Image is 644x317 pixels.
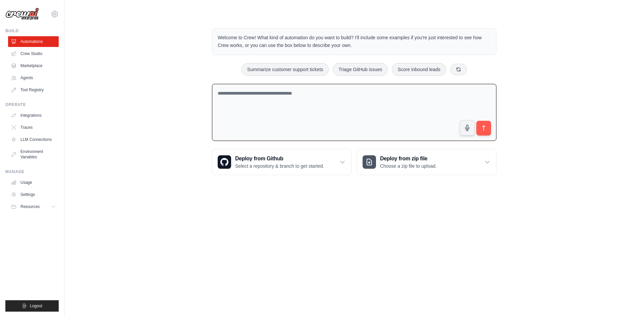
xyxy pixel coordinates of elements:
[235,155,324,163] h3: Deploy from Github
[8,177,59,188] a: Usage
[5,8,39,20] img: Logo
[8,201,59,212] button: Resources
[5,28,59,34] div: Build
[241,63,329,76] button: Summarize customer support tickets
[8,146,59,162] a: Environment Variables
[333,63,388,76] button: Triage GitHub issues
[8,189,59,200] a: Settings
[380,155,437,163] h3: Deploy from zip file
[8,60,59,71] a: Marketplace
[8,72,59,83] a: Agents
[8,110,59,121] a: Integrations
[218,34,491,49] p: Welcome to Crew! What kind of automation do you want to build? I'll include some examples if you'...
[8,134,59,145] a: LLM Connections
[610,285,644,317] div: Widget chat
[8,48,59,59] a: Crew Studio
[610,285,644,317] iframe: Chat Widget
[8,122,59,133] a: Traces
[235,163,324,169] p: Select a repository & branch to get started.
[5,169,59,174] div: Manage
[5,102,59,107] div: Operate
[30,303,42,309] span: Logout
[392,63,446,76] button: Score inbound leads
[8,36,59,47] a: Automations
[5,300,59,312] button: Logout
[8,85,59,95] a: Tool Registry
[380,163,437,169] p: Choose a zip file to upload.
[20,204,40,209] span: Resources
